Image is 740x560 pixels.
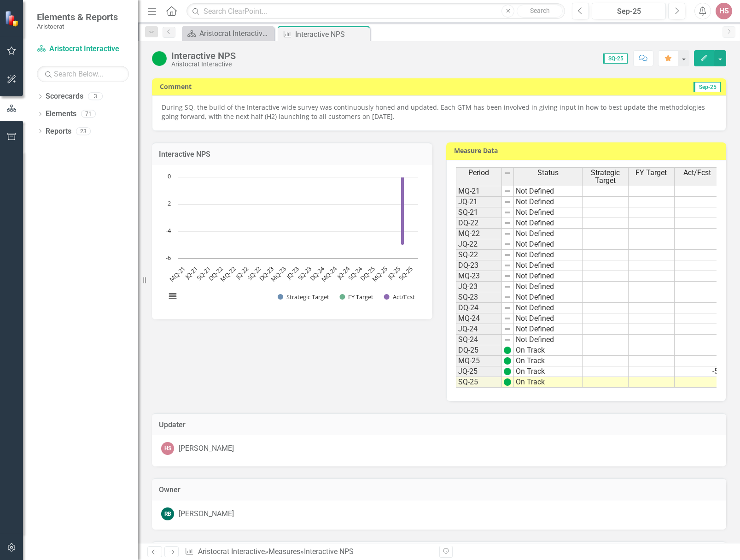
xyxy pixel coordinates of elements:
[397,265,414,282] text: SQ-25
[183,265,199,281] text: JQ-21
[320,264,339,283] text: MQ-24
[635,169,667,177] span: FY Target
[162,103,717,121] p: During SQ, the build of the Interactive wide survey was continuously honed and updated. Each GTM ...
[161,507,174,520] div: RB
[168,172,171,180] text: 0
[88,93,103,100] div: 3
[504,347,511,354] img: UIytQAAABt0RVh0U29mdHdhcmUAQVBORyBBc3NlbWJsZXIgMy4wXkUsHAAAAABJRU5ErkJggg==
[339,292,374,301] button: Show FY Target
[514,292,583,303] td: Not Defined
[166,290,179,303] button: View chart menu, Chart
[207,265,225,283] text: DQ-22
[514,207,583,218] td: Not Defined
[517,5,563,18] button: Search
[284,265,301,281] text: JQ-23
[514,313,583,324] td: Not Defined
[504,241,511,248] img: 8DAGhfEEPCf229AAAAAElFTkSuQmCC
[504,170,511,177] img: 8DAGhfEEPCf229AAAAAElFTkSuQmCC
[504,378,511,386] img: UIytQAAABt0RVh0U29mdHdhcmUAQVBORyBBc3NlbWJsZXIgMy4wXkUsHAAAAABJRU5ErkJggg==
[504,188,511,195] img: 8DAGhfEEPCf229AAAAAElFTkSuQmCC
[46,91,83,102] a: Scorecards
[161,172,423,311] svg: Interactive chart
[269,265,288,283] text: MQ-23
[675,366,721,377] td: -5
[76,127,91,135] div: 23
[456,356,502,366] td: MQ-25
[159,421,719,429] h3: Updater
[159,150,425,159] h3: Interactive NPS
[514,282,583,292] td: Not Defined
[514,239,583,250] td: Not Defined
[37,23,118,30] small: Aristocrat
[514,260,583,271] td: Not Defined
[514,186,583,197] td: Not Defined
[456,366,502,377] td: JQ-25
[504,315,511,322] img: 8DAGhfEEPCf229AAAAAElFTkSuQmCC
[456,345,502,356] td: DQ-25
[514,303,583,313] td: Not Defined
[166,253,171,262] text: -6
[584,169,626,185] span: Strategic Target
[257,265,275,283] text: DQ-23
[537,169,559,177] span: Status
[385,265,402,281] text: JQ-25
[37,12,118,23] span: Elements & Reports
[514,324,583,335] td: Not Defined
[603,53,628,64] span: SQ-25
[166,226,171,235] text: -4
[504,325,511,333] img: 8DAGhfEEPCf229AAAAAElFTkSuQmCC
[530,7,550,14] span: Search
[245,265,262,282] text: SQ-22
[161,442,174,455] div: HS
[504,294,511,301] img: 8DAGhfEEPCf229AAAAAElFTkSuQmCC
[168,265,186,283] text: MQ-21
[456,377,502,388] td: SQ-25
[304,547,354,556] div: Interactive NPS
[504,336,511,343] img: 8DAGhfEEPCf229AAAAAElFTkSuQmCC
[514,377,583,388] td: On Track
[370,265,389,283] text: MQ-25
[308,264,326,283] text: DQ-24
[456,335,502,345] td: SQ-24
[504,209,511,216] img: 8DAGhfEEPCf229AAAAAElFTkSuQmCC
[456,229,502,239] td: MQ-22
[592,3,666,19] button: Sep-25
[595,6,663,17] div: Sep-25
[504,251,511,259] img: 8DAGhfEEPCf229AAAAAElFTkSuQmCC
[171,51,236,61] div: Interactive NPS
[504,198,511,206] img: 8DAGhfEEPCf229AAAAAElFTkSuQmCC
[179,443,234,454] div: [PERSON_NAME]
[359,265,377,283] text: DQ-25
[46,126,71,137] a: Reports
[198,547,265,556] a: Aristocrat Interactive
[268,547,300,556] a: Measures
[186,3,565,19] input: Search ClearPoint...
[456,282,502,292] td: JQ-23
[454,147,722,154] h3: Measure Data
[456,292,502,303] td: SQ-23
[514,356,583,366] td: On Track
[716,3,732,19] button: HS
[295,29,367,40] div: Interactive NPS
[456,250,502,260] td: SQ-22
[468,169,489,177] span: Period
[159,486,719,494] h3: Owner
[456,239,502,250] td: JQ-22
[504,304,511,312] img: 8DAGhfEEPCf229AAAAAElFTkSuQmCC
[161,172,423,310] div: Chart. Highcharts interactive chart.
[233,265,250,281] text: JQ-22
[504,230,511,237] img: 8DAGhfEEPCf229AAAAAElFTkSuQmCC
[504,357,511,365] img: UIytQAAABt0RVh0U29mdHdhcmUAQVBORyBBc3NlbWJsZXIgMy4wXkUsHAAAAABJRU5ErkJggg==
[37,66,129,82] input: Search Below...
[456,303,502,313] td: DQ-24
[514,366,583,377] td: On Track
[195,265,212,282] text: SQ-21
[514,335,583,345] td: Not Defined
[514,218,583,229] td: Not Defined
[504,283,511,290] img: 8DAGhfEEPCf229AAAAAElFTkSuQmCC
[179,509,234,519] div: [PERSON_NAME]
[218,265,237,283] text: MQ-22
[184,28,272,39] a: Aristocrat Interactive Landing Page
[81,110,96,118] div: 71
